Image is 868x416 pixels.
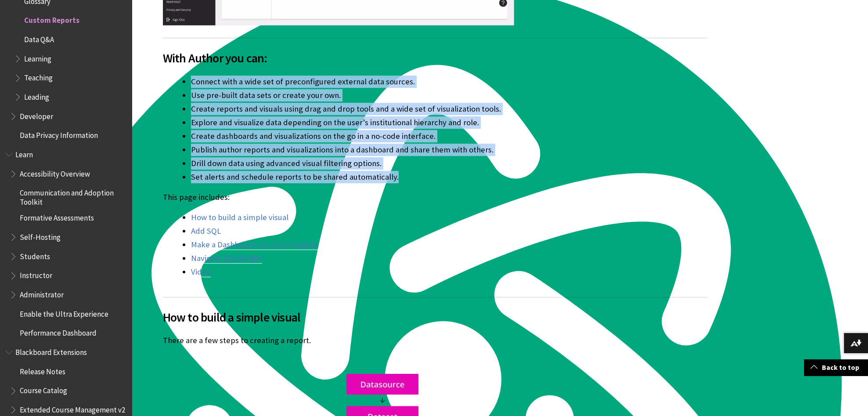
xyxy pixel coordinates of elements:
[24,51,51,63] span: Learning
[15,147,33,159] span: Learn
[20,211,94,223] span: Formative Assessments
[191,212,288,223] a: How to build a simple visual
[20,383,67,395] span: Course Catalog
[5,147,126,340] nav: Book outline for Blackboard Learn Help
[191,226,221,236] a: Add SQL
[191,144,707,156] li: Publish author reports and visualizations into a dashboard and share them with others.
[20,109,53,121] span: Developer
[24,13,79,25] span: Custom Reports
[20,287,64,299] span: Administrator
[20,166,90,178] span: Accessibility Overview
[163,308,707,326] span: How to build a simple visual
[163,335,707,346] p: There are a few steps to creating a report.
[191,267,211,277] a: Video
[804,359,868,376] a: Back to top
[20,186,126,206] span: Communication and Adoption Toolkit
[20,230,61,242] span: Self-Hosting
[191,89,707,101] li: Use pre-built data sets or create your own.
[191,116,707,129] li: Explore and visualize data depending on the user’s institutional hierarchy and role.
[20,326,97,338] span: Performance Dashboard
[20,268,52,280] span: Instructor
[24,90,49,101] span: Leading
[191,103,707,115] li: Create reports and visuals using drag and drop tools and a wide set of visualization tools.
[15,345,87,357] span: Blackboard Extensions
[191,76,707,88] li: Connect with a wide set of preconfigured external data sources.
[20,402,125,414] span: Extended Course Management v2
[20,364,65,376] span: Release Notes
[163,192,707,203] p: This page includes:
[24,32,54,44] span: Data Q&A
[20,249,50,261] span: Students
[20,307,108,318] span: Enable the Ultra Experience
[191,171,707,183] li: Set alerts and schedule reports to be shared automatically.
[20,128,98,140] span: Data Privacy Information
[191,130,707,142] li: Create dashboards and visualizations on the go in a no-code interface.
[163,49,707,67] span: With Author you can:
[191,157,707,170] li: Drill down data using advanced visual filtering options.
[191,253,262,264] a: Navigate QuickSight
[24,71,53,83] span: Teaching
[191,239,318,250] a: Make a Dashboard out of an Analysis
